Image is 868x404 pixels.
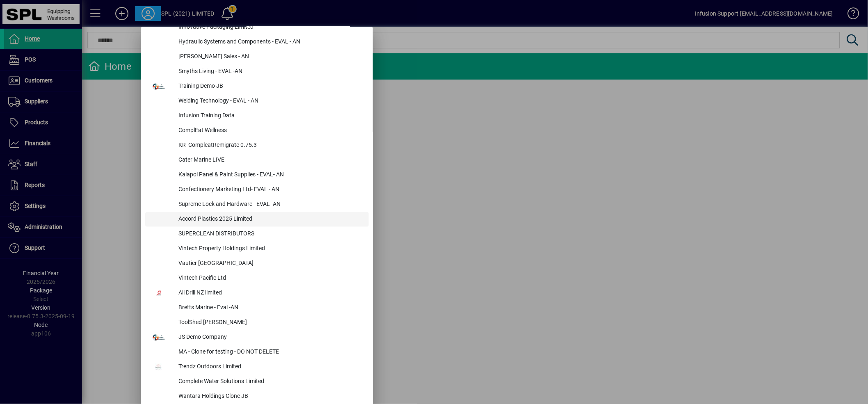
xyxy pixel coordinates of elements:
[145,123,369,138] button: ComplEat Wellness
[172,183,369,197] div: Confectionery Marketing Ltd- EVAL - AN
[172,64,369,79] div: Smyths Living - EVAL -AN
[145,345,369,360] button: MA - Clone for testing - DO NOT DELETE
[145,183,369,197] button: Confectionery Marketing Ltd- EVAL - AN
[172,315,369,330] div: ToolShed [PERSON_NAME]
[145,256,369,271] button: Vautier [GEOGRAPHIC_DATA]
[172,35,369,50] div: Hydraulic Systems and Components - EVAL - AN
[145,286,369,301] button: All Drill NZ limited
[172,330,369,345] div: JS Demo Company
[145,360,369,374] button: Trendz Outdoors Limited
[145,138,369,153] button: KR_CompleatRemigrate 0.75.3
[145,212,369,227] button: Accord Plastics 2025 Limited
[172,227,369,242] div: SUPERCLEAN DISTRIBUTORS
[145,301,369,315] button: Bretts Marine - Eval -AN
[172,123,369,138] div: ComplEat Wellness
[172,286,369,301] div: All Drill NZ limited
[172,79,369,94] div: Training Demo JB
[145,197,369,212] button: Supreme Lock and Hardware - EVAL- AN
[172,94,369,109] div: Welding Technology - EVAL - AN
[172,389,369,404] div: Wantara Holdings Clone JB
[145,315,369,330] button: ToolShed [PERSON_NAME]
[145,109,369,123] button: Infusion Training Data
[172,360,369,374] div: Trendz Outdoors Limited
[172,242,369,256] div: Vintech Property Holdings Limited
[145,35,369,50] button: Hydraulic Systems and Components - EVAL - AN
[145,271,369,286] button: Vintech Pacific Ltd
[145,153,369,168] button: Cater Marine LIVE
[145,242,369,256] button: Vintech Property Holdings Limited
[145,168,369,183] button: Kaiapoi Panel & Paint Supplies - EVAL- AN
[172,109,369,123] div: Infusion Training Data
[172,138,369,153] div: KR_CompleatRemigrate 0.75.3
[145,227,369,242] button: SUPERCLEAN DISTRIBUTORS
[145,330,369,345] button: JS Demo Company
[172,301,369,315] div: Bretts Marine - Eval -AN
[172,50,369,64] div: [PERSON_NAME] Sales - AN
[145,374,369,389] button: Complete Water Solutions Limited
[145,94,369,109] button: Welding Technology - EVAL - AN
[172,212,369,227] div: Accord Plastics 2025 Limited
[145,64,369,79] button: Smyths Living - EVAL -AN
[172,168,369,183] div: Kaiapoi Panel & Paint Supplies - EVAL- AN
[145,50,369,64] button: [PERSON_NAME] Sales - AN
[145,79,369,94] button: Training Demo JB
[145,20,369,35] button: Innovative Packaging Limited
[145,389,369,404] button: Wantara Holdings Clone JB
[172,374,369,389] div: Complete Water Solutions Limited
[172,153,369,168] div: Cater Marine LIVE
[172,20,369,35] div: Innovative Packaging Limited
[172,271,369,286] div: Vintech Pacific Ltd
[172,256,369,271] div: Vautier [GEOGRAPHIC_DATA]
[172,197,369,212] div: Supreme Lock and Hardware - EVAL- AN
[172,345,369,360] div: MA - Clone for testing - DO NOT DELETE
